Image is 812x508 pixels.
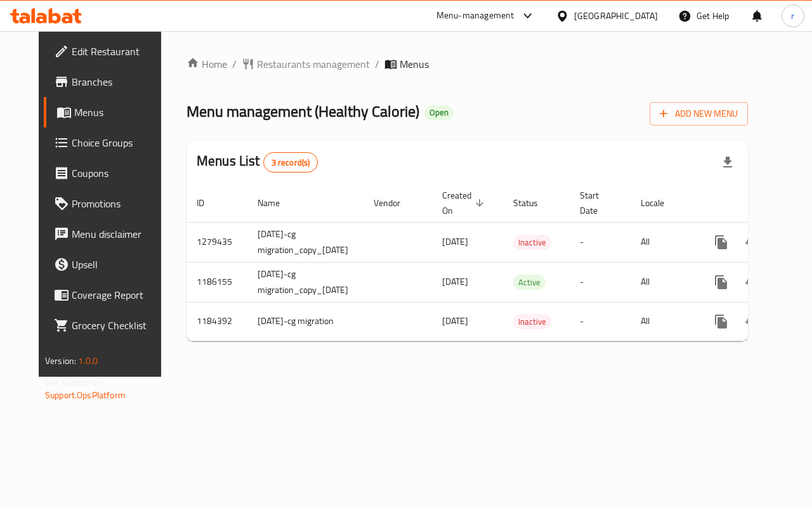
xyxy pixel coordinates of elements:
[263,152,318,173] div: Total records count
[706,306,737,337] button: more
[737,227,767,257] button: Change Status
[72,196,164,211] span: Promotions
[442,233,468,250] span: [DATE]
[264,157,318,169] span: 3 record(s)
[513,314,551,329] div: Inactive
[72,287,164,303] span: Coverage Report
[197,152,318,173] h2: Menus List
[44,127,174,158] a: Choice Groups
[374,195,417,211] span: Vendor
[197,195,221,211] span: ID
[791,9,794,23] span: r
[78,353,98,369] span: 1.0.0
[375,56,379,72] li: /
[45,387,126,403] a: Support.OpsPlatform
[442,313,468,329] span: [DATE]
[44,310,174,341] a: Grocery Checklist
[570,262,631,302] td: -
[513,315,551,329] span: Inactive
[436,8,514,23] div: Menu-management
[513,275,546,290] div: Active
[650,102,748,126] button: Add New Menu
[631,262,696,302] td: All
[513,235,551,250] span: Inactive
[247,262,363,302] td: [DATE]-cg migration_copy_[DATE]
[44,158,174,188] a: Coupons
[631,302,696,341] td: All
[513,275,546,290] span: Active
[187,222,247,262] td: 1279435
[72,74,164,89] span: Branches
[242,56,370,72] a: Restaurants management
[44,36,174,67] a: Edit Restaurant
[72,257,164,272] span: Upsell
[424,107,454,118] span: Open
[44,67,174,97] a: Branches
[187,56,748,72] nav: breadcrumb
[712,147,743,178] div: Export file
[45,353,76,369] span: Version:
[660,106,738,122] span: Add New Menu
[706,227,737,257] button: more
[72,135,164,150] span: Choice Groups
[72,166,164,181] span: Coupons
[257,56,370,72] span: Restaurants management
[187,56,227,72] a: Home
[706,267,737,297] button: more
[44,280,174,310] a: Coverage Report
[400,56,429,72] span: Menus
[72,44,164,59] span: Edit Restaurant
[513,195,554,211] span: Status
[44,97,174,127] a: Menus
[580,188,615,218] span: Start Date
[232,56,237,72] li: /
[737,306,767,337] button: Change Status
[72,318,164,333] span: Grocery Checklist
[247,302,363,341] td: [DATE]-cg migration
[442,273,468,290] span: [DATE]
[44,188,174,219] a: Promotions
[258,195,296,211] span: Name
[570,302,631,341] td: -
[442,188,488,218] span: Created On
[44,249,174,280] a: Upsell
[44,219,174,249] a: Menu disclaimer
[187,262,247,302] td: 1186155
[187,302,247,341] td: 1184392
[737,267,767,297] button: Change Status
[570,222,631,262] td: -
[74,105,164,120] span: Menus
[631,222,696,262] td: All
[187,97,419,126] span: Menu management ( Healthy Calorie )
[72,226,164,242] span: Menu disclaimer
[247,222,363,262] td: [DATE]-cg migration_copy_[DATE]
[641,195,681,211] span: Locale
[45,374,103,391] span: Get support on:
[574,9,658,23] div: [GEOGRAPHIC_DATA]
[513,235,551,250] div: Inactive
[424,105,454,120] div: Open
